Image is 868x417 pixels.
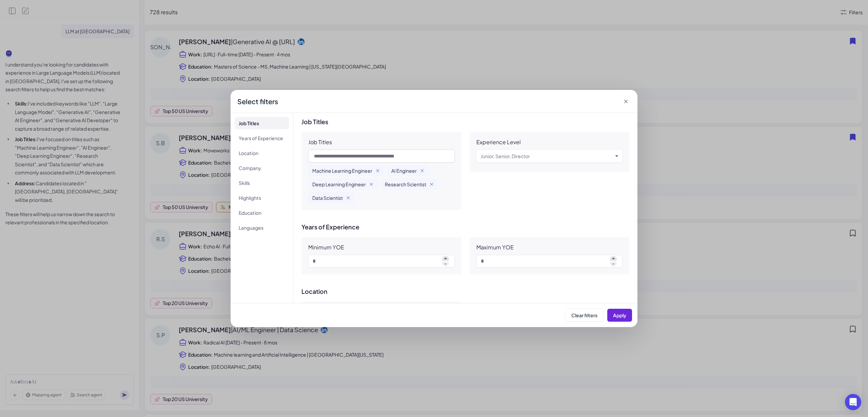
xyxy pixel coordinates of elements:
[235,132,289,144] li: Years of Experience
[308,244,344,251] div: Minimum YOE
[845,394,861,410] div: Open Intercom Messenger
[237,97,278,106] div: Select filters
[481,152,613,160] button: Junior, Senior, Director
[301,288,629,295] h3: Location
[235,162,289,174] li: Company
[613,312,626,318] span: Apply
[571,312,597,318] span: Clear filters
[235,222,289,234] li: Languages
[476,244,514,251] div: Maximum YOE
[235,192,289,204] li: Highlights
[301,224,629,230] h3: Years of Experience
[481,152,530,160] div: Junior, Senior, Director
[235,117,289,129] li: Job Titles
[235,207,289,219] li: Education
[312,167,372,174] span: Machine Learning Engineer
[476,139,521,146] div: Experience Level
[308,139,332,146] div: Job Titles
[301,118,629,125] h3: Job Titles
[566,309,603,322] button: Clear filters
[235,177,289,189] li: Skills
[607,309,632,322] button: Apply
[235,147,289,159] li: Location
[312,181,366,188] span: Deep Learning Engineer
[385,181,426,188] span: Research Scientist
[391,167,417,174] span: AI Engineer
[312,194,343,201] span: Data Scientist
